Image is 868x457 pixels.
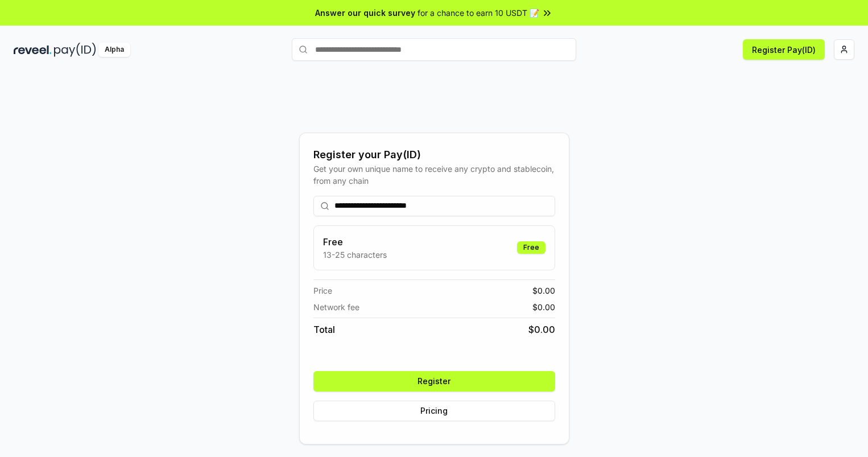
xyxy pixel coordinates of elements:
[315,7,415,19] span: Answer our quick survey
[532,301,555,313] span: $ 0.00
[54,43,96,57] img: pay_id
[98,43,130,57] div: Alpha
[743,39,825,60] button: Register Pay(ID)
[517,241,545,254] div: Free
[313,163,555,187] div: Get your own unique name to receive any crypto and stablecoin, from any chain
[323,235,387,249] h3: Free
[532,285,555,297] span: $ 0.00
[313,371,555,392] button: Register
[313,401,555,421] button: Pricing
[313,323,335,336] span: Total
[528,323,555,336] span: $ 0.00
[313,147,555,163] div: Register your Pay(ID)
[14,43,52,57] img: reveel_dark
[418,7,539,19] span: for a chance to earn 10 USDT 📝
[313,301,359,313] span: Network fee
[323,249,387,261] p: 13-25 characters
[313,285,332,297] span: Price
